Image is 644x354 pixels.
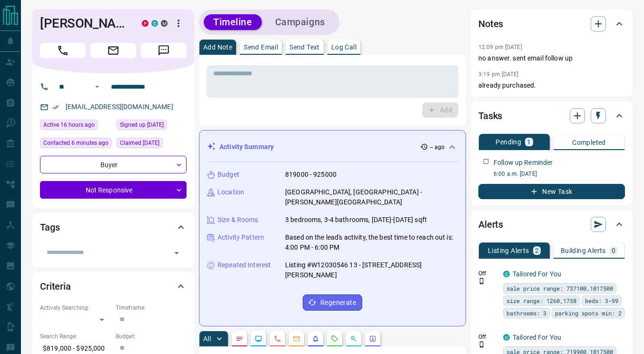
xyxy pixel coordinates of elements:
p: Send Text [289,44,320,51]
p: Follow up Reminder [494,158,553,168]
h2: Alerts [478,217,503,232]
span: Call [40,43,86,58]
p: Size & Rooms [218,215,258,225]
p: 12:09 pm [DATE] [478,44,522,51]
button: Open [91,81,103,92]
svg: Notes [236,335,243,343]
button: Regenerate [303,294,362,311]
span: sale price range: 737100,1017500 [506,283,613,293]
svg: Push Notification Only [478,278,485,284]
h2: Tags [40,220,59,235]
svg: Requests [331,335,338,343]
svg: Lead Browsing Activity [255,335,262,343]
div: condos.ca [503,334,510,341]
div: mrloft.ca [161,20,168,27]
a: Tailored For You [513,270,561,278]
p: Send Email [244,44,278,51]
svg: Listing Alerts [312,335,319,343]
div: Wed Jun 16 2021 [117,138,187,151]
span: Email [90,43,136,58]
svg: Opportunities [350,335,357,343]
p: Building Alerts [561,247,606,254]
p: Timeframe: [116,303,187,312]
p: Completed [572,139,606,146]
span: Claimed [DATE] [120,138,159,148]
div: Not Responsive [40,181,187,199]
p: Location [218,187,244,197]
div: Alerts [478,213,625,236]
p: All [203,335,211,342]
div: Buyer [40,156,187,173]
p: Activity Summary [219,142,274,152]
p: [GEOGRAPHIC_DATA], [GEOGRAPHIC_DATA] - [PERSON_NAME][GEOGRAPHIC_DATA] [285,187,458,207]
svg: Push Notification Only [478,341,485,348]
svg: Email Verified [52,104,59,111]
p: 0 [612,247,615,254]
p: Listing #W12030546 13 - [STREET_ADDRESS][PERSON_NAME] [285,260,458,280]
p: Off [478,333,497,341]
div: property.ca [142,20,149,27]
p: 2 [535,247,539,254]
p: Off [478,269,497,278]
p: 3:19 pm [DATE] [478,71,519,78]
p: Activity Pattern [218,233,264,243]
button: New Task [478,184,625,199]
p: 6:00 a.m. [DATE] [494,170,625,178]
div: Tags [40,216,187,239]
div: Tasks [478,104,625,127]
p: Budget [218,170,239,180]
div: condos.ca [503,271,510,277]
button: Campaigns [266,14,335,30]
span: Message [141,43,187,58]
div: Notes [478,12,625,35]
p: Repeated Interest [218,260,271,270]
span: beds: 3-99 [585,296,618,305]
h2: Notes [478,16,503,31]
svg: Agent Actions [369,335,376,343]
p: already purchased. [478,81,625,91]
a: Tailored For You [513,334,561,341]
div: condos.ca [151,20,158,27]
div: Activity Summary-- ago [207,138,458,156]
p: no answer. sent email follow up [478,53,625,63]
p: 1 [527,139,531,145]
button: Timeline [204,14,262,30]
p: 819000 - 925000 [285,170,337,180]
span: Active 16 hours ago [43,120,95,130]
p: Add Note [203,44,232,51]
div: Fri May 14 2021 [117,120,187,133]
svg: Calls [274,335,281,343]
p: Actively Searching: [40,303,111,312]
h2: Tasks [478,108,502,123]
p: Search Range: [40,332,111,341]
h2: Criteria [40,279,71,294]
div: Tue Aug 12 2025 [40,120,112,133]
p: -- ago [430,143,445,152]
span: size range: 1260,1758 [506,296,576,305]
button: Open [170,246,183,260]
p: Listing Alerts [488,247,529,254]
span: parking spots min: 2 [555,308,622,318]
span: bathrooms: 3 [506,308,546,318]
div: Wed Aug 13 2025 [40,138,112,151]
div: Criteria [40,275,187,298]
svg: Emails [293,335,300,343]
p: Pending [495,139,521,145]
p: Log Call [331,44,357,51]
p: 3 bedrooms, 3-4 bathrooms, [DATE]-[DATE] sqft [285,215,427,225]
span: Signed up [DATE] [120,120,164,130]
h1: [PERSON_NAME] [40,16,128,31]
p: Budget: [116,332,187,341]
p: Based on the lead's activity, the best time to reach out is: 4:00 PM - 6:00 PM [285,233,458,253]
a: [EMAIL_ADDRESS][DOMAIN_NAME] [66,103,173,111]
span: Contacted 6 minutes ago [43,138,109,148]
